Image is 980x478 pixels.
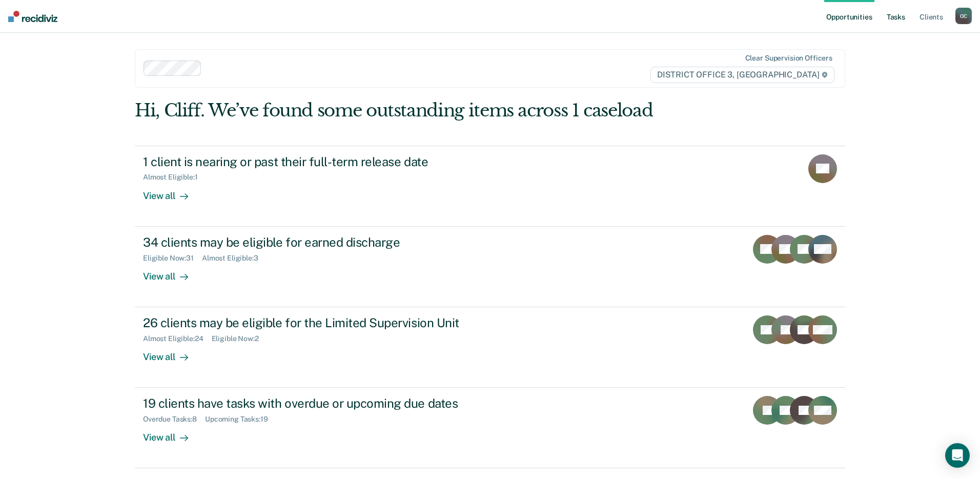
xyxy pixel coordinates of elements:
span: DISTRICT OFFICE 3, [GEOGRAPHIC_DATA] [650,67,834,83]
div: View all [143,343,200,363]
div: Overdue Tasks : 8 [143,415,205,424]
div: Almost Eligible : 1 [143,173,206,182]
div: 1 client is nearing or past their full-term release date [143,154,503,169]
a: 26 clients may be eligible for the Limited Supervision UnitAlmost Eligible:24Eligible Now:2View all [135,307,845,388]
div: Hi, Cliff. We’ve found some outstanding items across 1 caseload [135,100,703,121]
div: O C [955,8,972,24]
button: OC [955,8,972,24]
a: 19 clients have tasks with overdue or upcoming due datesOverdue Tasks:8Upcoming Tasks:19View all [135,388,845,468]
div: Clear supervision officers [745,54,832,63]
div: View all [143,424,200,444]
div: 19 clients have tasks with overdue or upcoming due dates [143,396,503,411]
a: 34 clients may be eligible for earned dischargeEligible Now:31Almost Eligible:3View all [135,227,845,307]
a: 1 client is nearing or past their full-term release dateAlmost Eligible:1View all [135,146,845,227]
div: Upcoming Tasks : 19 [205,415,276,424]
div: Almost Eligible : 3 [202,254,267,263]
div: View all [143,262,200,282]
div: 34 clients may be eligible for earned discharge [143,235,503,250]
div: Open Intercom Messenger [945,443,970,468]
div: Eligible Now : 2 [212,334,267,343]
div: 26 clients may be eligible for the Limited Supervision Unit [143,315,503,330]
div: View all [143,182,200,202]
img: Recidiviz [8,11,57,22]
div: Eligible Now : 31 [143,254,202,263]
div: Almost Eligible : 24 [143,334,212,343]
